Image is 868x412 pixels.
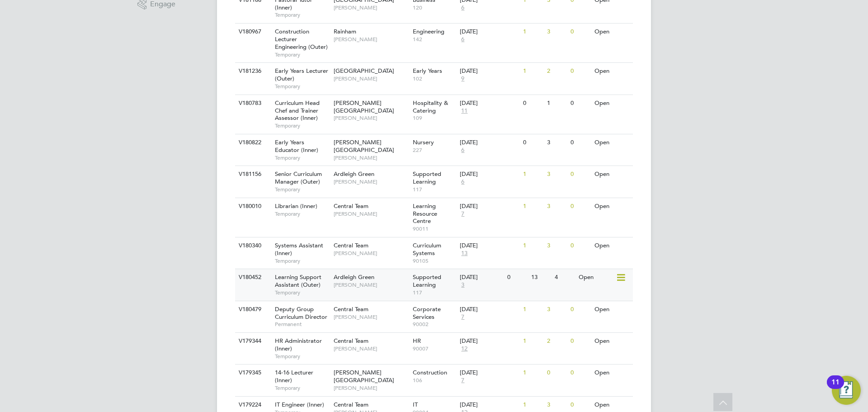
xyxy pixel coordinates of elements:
[460,274,503,281] div: [DATE]
[460,377,466,384] span: 7
[831,382,840,394] div: 11
[275,369,313,384] span: 14-16 Lecturer (Inner)
[832,376,861,405] button: Open Resource Center, 11 new notifications
[275,337,322,352] span: HR Administrator (Inner)
[568,237,592,254] div: 0
[460,242,519,250] div: [DATE]
[521,333,544,350] div: 1
[275,138,318,154] span: Early Years Educator (Inner)
[592,24,632,40] div: Open
[275,67,328,82] span: Early Years Lecturer (Outer)
[413,369,447,376] span: Construction
[413,242,441,257] span: Curriculum Systems
[275,384,329,392] span: Temporary
[529,269,552,286] div: 13
[413,401,418,408] span: IT
[275,257,329,265] span: Temporary
[521,198,544,215] div: 1
[521,24,544,40] div: 1
[236,95,268,112] div: V180783
[275,28,328,51] span: Construction Lecturer Engineering (Outer)
[413,321,456,328] span: 90002
[460,401,519,409] div: [DATE]
[521,365,544,381] div: 1
[413,225,456,232] span: 90011
[334,305,368,313] span: Central Team
[545,166,568,183] div: 3
[413,273,441,289] span: Supported Learning
[275,210,329,218] span: Temporary
[413,67,442,75] span: Early Years
[521,134,544,151] div: 0
[334,273,374,281] span: Ardleigh Green
[592,237,632,254] div: Open
[592,166,632,183] div: Open
[521,301,544,318] div: 1
[334,384,408,392] span: [PERSON_NAME]
[236,269,268,286] div: V180452
[460,178,466,186] span: 6
[275,99,320,122] span: Curriculum Head Chef and Trainer Assessor (Inner)
[334,4,408,11] span: [PERSON_NAME]
[568,333,592,350] div: 0
[275,273,321,289] span: Learning Support Assistant (Outer)
[413,4,456,11] span: 120
[592,63,632,80] div: Open
[275,122,329,129] span: Temporary
[275,11,329,19] span: Temporary
[413,202,437,225] span: Learning Resource Centre
[275,321,329,328] span: Permanent
[460,250,469,257] span: 13
[545,24,568,40] div: 3
[460,170,519,178] div: [DATE]
[275,83,329,90] span: Temporary
[236,301,268,318] div: V180479
[505,269,528,286] div: 0
[334,313,408,321] span: [PERSON_NAME]
[275,353,329,360] span: Temporary
[545,237,568,254] div: 3
[413,36,456,43] span: 142
[521,166,544,183] div: 1
[334,202,368,210] span: Central Team
[521,95,544,112] div: 0
[568,24,592,40] div: 0
[568,134,592,151] div: 0
[568,301,592,318] div: 0
[552,269,576,286] div: 4
[568,198,592,215] div: 0
[275,51,329,58] span: Temporary
[275,289,329,296] span: Temporary
[460,337,519,345] div: [DATE]
[275,170,322,185] span: Senior Curriculum Manager (Outer)
[413,345,456,352] span: 90007
[334,67,394,75] span: [GEOGRAPHIC_DATA]
[236,237,268,254] div: V180340
[460,36,466,43] span: 6
[334,154,408,161] span: [PERSON_NAME]
[545,95,568,112] div: 1
[334,369,394,384] span: [PERSON_NAME][GEOGRAPHIC_DATA]
[334,28,356,35] span: Rainham
[413,75,456,82] span: 102
[413,186,456,193] span: 117
[592,95,632,112] div: Open
[334,242,368,249] span: Central Team
[460,107,469,115] span: 11
[150,0,175,8] span: Engage
[334,170,374,178] span: Ardleigh Green
[460,369,519,377] div: [DATE]
[236,24,268,40] div: V180967
[413,377,456,384] span: 106
[460,67,519,75] div: [DATE]
[413,289,456,296] span: 117
[334,210,408,218] span: [PERSON_NAME]
[460,28,519,36] div: [DATE]
[576,269,616,286] div: Open
[460,210,466,218] span: 7
[413,257,456,265] span: 90105
[275,154,329,161] span: Temporary
[236,166,268,183] div: V181156
[334,345,408,352] span: [PERSON_NAME]
[413,147,456,154] span: 227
